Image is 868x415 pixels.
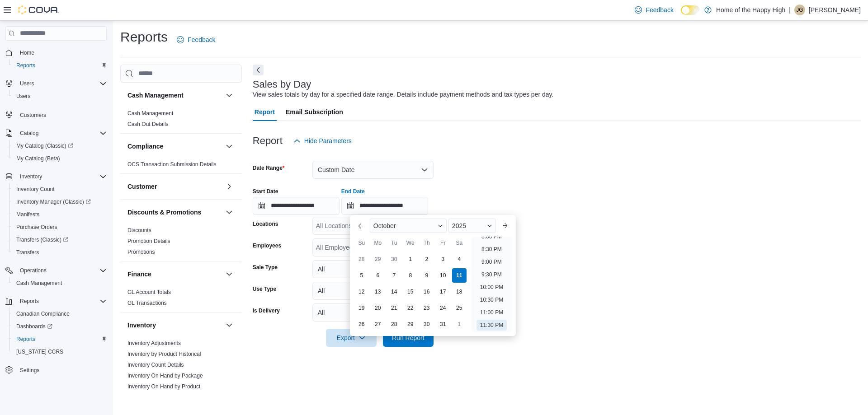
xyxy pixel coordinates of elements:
[478,269,505,280] li: 9:30 PM
[120,28,168,46] h1: Reports
[16,128,107,139] span: Catalog
[646,5,673,14] span: Feedback
[16,336,35,343] span: Reports
[127,208,201,217] h3: Discounts & Promotions
[387,268,401,283] div: day-7
[127,238,170,244] a: Promotion Details
[312,282,434,300] button: All
[224,269,235,280] button: Finance
[403,284,418,299] div: day-15
[9,152,110,165] button: My Catalog (Beta)
[436,268,450,283] div: day-10
[13,346,107,357] span: Washington CCRS
[371,317,385,331] div: day-27
[420,317,434,331] div: day-30
[13,209,43,220] a: Manifests
[127,161,217,168] a: OCS Transaction Submission Details
[13,153,64,164] a: My Catalog (Beta)
[9,59,110,72] button: Reports
[9,277,110,289] button: Cash Management
[127,161,217,168] span: OCS Transaction Submission Details
[16,110,50,121] a: Customers
[403,317,418,331] div: day-29
[2,127,110,140] button: Catalog
[354,301,369,315] div: day-19
[127,227,151,234] span: Discounts
[16,224,57,231] span: Purchase Orders
[13,60,107,71] span: Reports
[127,110,173,117] span: Cash Management
[127,91,184,100] h3: Cash Management
[383,329,434,347] button: Run Report
[127,110,173,117] a: Cash Management
[16,211,39,218] span: Manifests
[13,234,72,245] a: Transfers (Classic)
[120,159,242,173] div: Compliance
[253,79,311,90] h3: Sales by Day
[127,121,169,128] span: Cash Out Details
[312,161,434,179] button: Custom Date
[371,301,385,315] div: day-20
[420,284,434,299] div: day-16
[16,296,107,307] span: Reports
[403,301,418,315] div: day-22
[9,208,110,221] button: Manifests
[2,264,110,277] button: Operations
[127,372,203,379] span: Inventory On Hand by Package
[253,135,283,146] h3: Report
[452,236,467,250] div: Sa
[371,236,385,250] div: Mo
[420,268,434,283] div: day-9
[13,278,107,289] span: Cash Management
[224,90,235,101] button: Cash Management
[16,280,62,287] span: Cash Management
[13,222,61,233] a: Purchase Orders
[403,252,418,266] div: day-1
[16,198,91,205] span: Inventory Manager (Classic)
[127,249,155,255] a: Promotions
[20,267,47,274] span: Operations
[16,365,43,376] a: Settings
[794,5,805,15] div: Joseph Guttridge
[127,208,222,217] button: Discounts & Promotions
[403,236,418,250] div: We
[16,155,60,162] span: My Catalog (Beta)
[173,31,219,49] a: Feedback
[9,183,110,196] button: Inventory Count
[13,234,107,245] span: Transfers (Classic)
[9,345,110,358] button: [US_STATE] CCRS
[16,323,52,330] span: Dashboards
[452,222,466,229] span: 2025
[9,233,110,246] a: Transfers (Classic)
[20,80,34,87] span: Users
[9,221,110,233] button: Purchase Orders
[312,303,434,322] button: All
[253,188,278,195] label: Start Date
[13,153,107,164] span: My Catalog (Beta)
[387,236,401,250] div: Tu
[371,268,385,283] div: day-6
[16,171,46,182] button: Inventory
[20,112,46,119] span: Customers
[188,35,215,44] span: Feedback
[452,284,467,299] div: day-18
[127,299,167,307] span: GL Transactions
[20,49,34,56] span: Home
[127,321,222,330] button: Inventory
[354,251,467,332] div: October, 2025
[392,333,425,342] span: Run Report
[127,300,167,306] a: GL Transactions
[13,247,42,258] a: Transfers
[13,278,66,289] a: Cash Management
[253,220,278,228] label: Locations
[20,298,39,305] span: Reports
[452,268,467,283] div: day-11
[16,47,38,58] a: Home
[13,184,58,195] a: Inventory Count
[127,182,157,191] h3: Customer
[478,256,505,267] li: 9:00 PM
[2,295,110,308] button: Reports
[2,170,110,183] button: Inventory
[127,361,184,368] span: Inventory Count Details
